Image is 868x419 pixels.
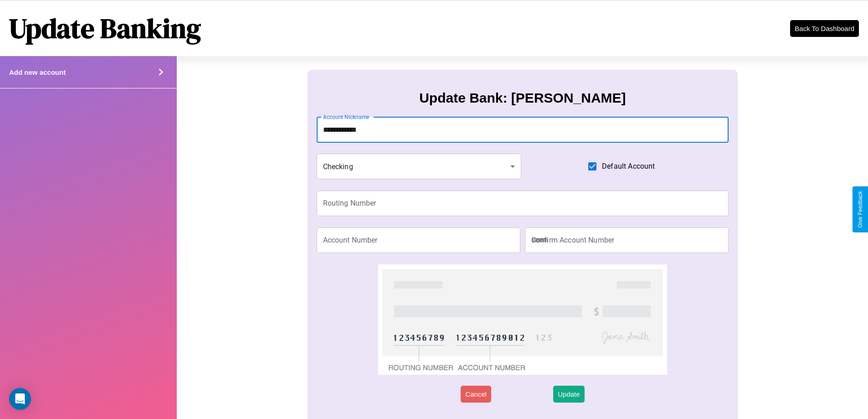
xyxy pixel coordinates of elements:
button: Back To Dashboard [790,20,859,37]
h1: Update Banking [9,10,201,47]
div: Open Intercom Messenger [9,388,31,410]
button: Update [553,386,584,403]
h3: Update Bank: [PERSON_NAME] [419,90,626,106]
div: Checking [317,154,522,179]
div: Give Feedback [857,191,863,228]
h4: Add new account [9,68,66,76]
img: check [378,264,667,375]
button: Cancel [461,386,491,403]
label: Account Nickname [323,113,370,121]
span: Default Account [602,161,655,172]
